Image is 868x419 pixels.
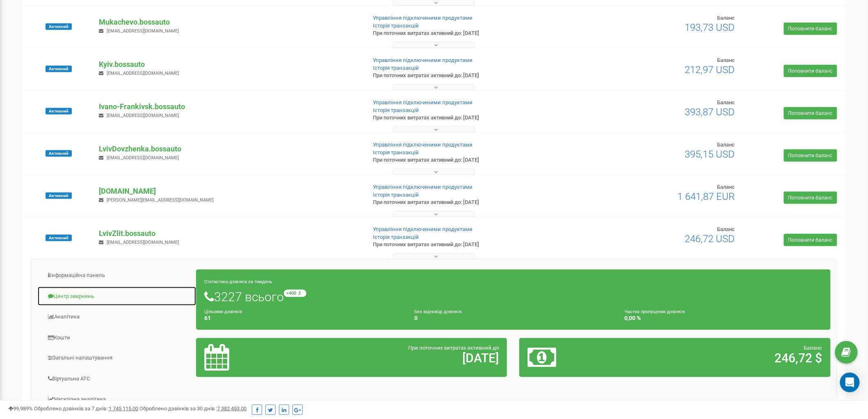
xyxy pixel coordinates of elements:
span: Оброблено дзвінків за 30 днів : [139,405,247,412]
h4: 61 [204,315,402,321]
p: При поточних витратах активний до: [DATE] [373,72,566,80]
a: Історія транзакцій [373,23,419,29]
a: Поповнити баланс [784,234,837,246]
p: При поточних витратах активний до: [DATE] [373,156,566,164]
p: При поточних витратах активний до: [DATE] [373,114,566,122]
a: Історія транзакцій [373,65,419,71]
a: Віртуальна АТС [37,369,196,389]
p: При поточних витратах активний до: [DATE] [373,199,566,206]
small: Частка пропущених дзвінків [625,309,685,314]
a: Історія транзакцій [373,234,419,240]
a: Загальні налаштування [37,348,196,369]
p: LvivDovzhenka.bossauto [99,144,359,154]
a: Поповнити баланс [784,107,837,119]
span: 1 641,87 EUR [678,191,735,202]
h2: 246,72 $ [630,352,822,365]
span: [EMAIL_ADDRESS][DOMAIN_NAME] [107,240,179,245]
a: Історія транзакцій [373,192,419,198]
a: Управління підключеними продуктами [373,57,473,63]
a: Центр звернень [37,286,196,307]
u: 1 745 115,00 [109,405,138,412]
a: Кошти [37,328,196,348]
h2: [DATE] [306,352,499,365]
span: 193,73 USD [685,22,735,33]
span: [EMAIL_ADDRESS][DOMAIN_NAME] [107,113,179,118]
a: Управління підключеними продуктами [373,15,473,21]
span: Активний [46,192,72,199]
span: 212,97 USD [685,64,735,76]
span: Баланс [717,142,735,148]
h4: 0,00 % [625,315,822,321]
small: Статистика дзвінків за тиждень [204,279,272,284]
small: +400 [284,290,306,297]
small: Цільових дзвінків [204,309,242,314]
span: 246,72 USD [685,233,735,245]
span: Баланс [717,15,735,21]
p: Mukachevo.bossauto [99,17,359,27]
a: Аналiтика [37,307,196,327]
span: При поточних витратах активний до [408,345,499,351]
span: Баланс [717,184,735,190]
a: Управління підключеними продуктами [373,226,473,232]
span: 393,87 USD [685,106,735,118]
u: 7 382 453,00 [217,405,247,412]
span: [EMAIL_ADDRESS][DOMAIN_NAME] [107,28,179,34]
span: 395,15 USD [685,149,735,160]
span: Активний [46,66,72,72]
span: [EMAIL_ADDRESS][DOMAIN_NAME] [107,155,179,160]
p: LvivZlit.bossauto [99,228,359,239]
span: Активний [46,235,72,241]
a: Управління підключеними продуктами [373,184,473,190]
span: Баланс [717,57,735,63]
p: При поточних витратах активний до: [DATE] [373,241,566,249]
a: Управління підключеними продуктами [373,99,473,105]
span: Баланс [717,226,735,232]
span: Баланс [804,345,822,351]
a: Інформаційна панель [37,266,196,286]
p: Ivano-Frankivsk.bossauto [99,101,359,112]
a: Управління підключеними продуктами [373,142,473,148]
span: Активний [46,23,72,30]
a: Наскрізна аналітика [37,390,196,410]
a: Поповнити баланс [784,65,837,77]
a: Поповнити баланс [784,192,837,204]
span: Баланс [717,99,735,105]
div: Open Intercom Messenger [840,373,860,392]
h4: 0 [414,315,612,321]
p: [DOMAIN_NAME] [99,186,359,197]
small: Без відповіді дзвінків [414,309,461,314]
span: Оброблено дзвінків за 7 днів : [34,405,138,412]
a: Поповнити баланс [784,23,837,35]
span: Активний [46,108,72,114]
a: Історія транзакцій [373,149,419,156]
a: Історія транзакцій [373,107,419,113]
span: 99,989% [8,405,33,412]
span: Активний [46,150,72,157]
span: [PERSON_NAME][EMAIL_ADDRESS][DOMAIN_NAME] [107,197,214,203]
p: При поточних витратах активний до: [DATE] [373,30,566,37]
h1: 3227 всього [204,290,822,304]
a: Поповнити баланс [784,149,837,162]
span: [EMAIL_ADDRESS][DOMAIN_NAME] [107,71,179,76]
p: Kyiv.bossauto [99,59,359,70]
